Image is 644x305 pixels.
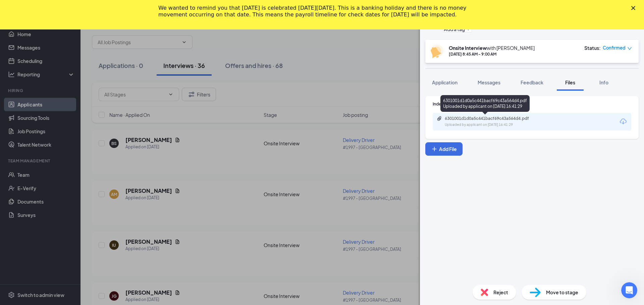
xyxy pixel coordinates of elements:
[546,289,578,296] span: Move to stage
[603,45,626,51] span: Confirmed
[619,118,627,126] svg: Download
[627,46,632,51] span: down
[431,146,438,152] svg: Plus
[521,79,543,85] span: Feedback
[445,122,545,128] div: Uploaded by applicant on [DATE] 16:41:29
[449,45,487,51] b: Onsite Interview
[158,5,475,18] div: We wanted to remind you that [DATE] is celebrated [DATE][DATE]. This is a banking holiday and the...
[631,6,638,10] div: Close
[437,116,442,121] svg: Paperclip
[621,282,637,298] iframe: Intercom live chat
[565,79,575,85] span: Files
[599,79,608,85] span: Info
[478,79,500,85] span: Messages
[445,116,539,121] div: 6301001d1d0a5c441bacf69c43a564d4.pdf
[449,51,535,57] div: [DATE] 8:45 AM - 9:00 AM
[493,289,508,296] span: Reject
[425,142,463,156] button: Add FilePlus
[432,79,458,85] span: Application
[584,45,601,51] div: Status :
[437,116,545,128] a: Paperclip6301001d1d0a5c441bacf69c43a564d4.pdfUploaded by applicant on [DATE] 16:41:29
[440,95,530,112] div: 6301001d1d0a5c441bacf69c43a564d4.pdf Uploaded by applicant on [DATE] 16:41:29
[433,101,631,107] div: Indeed Resume
[449,45,535,51] div: with [PERSON_NAME]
